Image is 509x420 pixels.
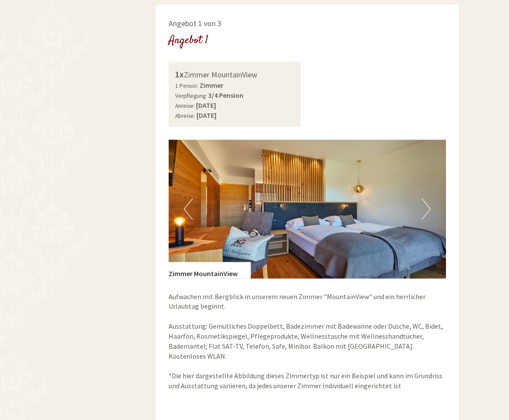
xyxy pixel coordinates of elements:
[169,292,446,391] p: Aufwachen mit Bergblick in unserem neuen Zimmer "MountainView" und ein herrlicher Urlaubtag begin...
[169,140,446,279] img: image
[175,68,294,81] div: Zimmer MountainView
[208,91,243,100] b: 3/4 Pension
[120,7,157,21] div: Freitag
[196,101,216,110] b: [DATE]
[169,262,251,279] div: Zimmer MountainView
[139,23,271,50] div: Guten Tag, wie können wir Ihnen helfen?
[143,42,264,48] small: 13:59
[175,112,195,120] small: Abreise:
[225,229,277,244] button: Senden
[175,82,198,90] small: 1 Person:
[143,25,264,32] div: Sie
[175,69,184,80] b: 1x
[175,92,207,100] small: Verpflegung:
[184,198,193,220] button: Previous
[200,81,223,90] b: Zimmer
[196,111,216,120] b: [DATE]
[169,18,221,28] span: Angebot 1 von 3
[175,102,195,110] small: Anreise:
[422,198,431,220] button: Next
[169,33,208,49] div: Angebot 1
